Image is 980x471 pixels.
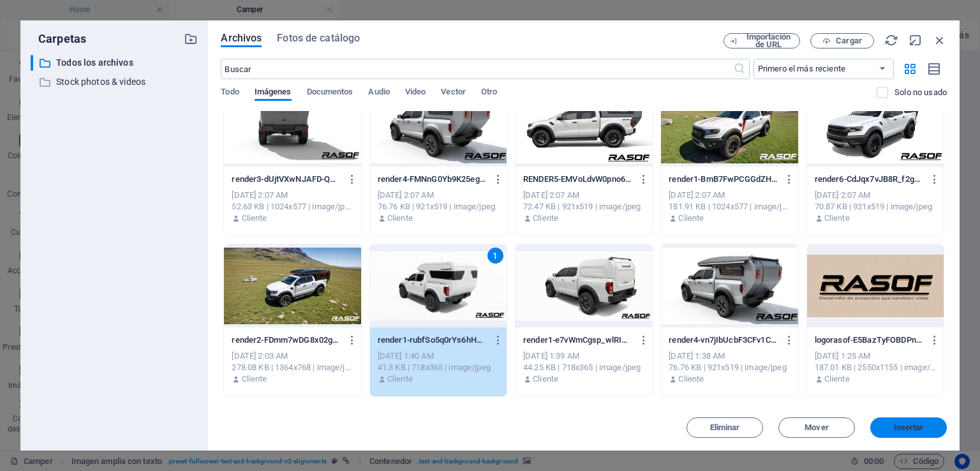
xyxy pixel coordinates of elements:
[232,190,353,201] div: [DATE] 2:07 AM
[669,334,778,346] p: render4-vn7jIbUcbF3CFv1CyoLRhg.jpg
[387,213,413,224] p: Cliente
[56,56,175,70] p: Todos los archivos
[669,174,778,185] p: render1-BmB7FwPCGGdZHUpNtIAlaw.jpg
[884,33,898,47] i: Volver a cargar
[184,32,198,46] i: Crear carpeta
[523,334,633,346] p: render1-e7vWmCgsp_wlRIUsrvm8Uw.jpg
[232,362,353,373] div: 278.08 KB | 1364x768 | image/jpeg
[232,350,353,362] div: [DATE] 2:03 AM
[277,31,360,46] span: Fotos de catálogo
[221,31,262,46] span: Archivos
[31,55,33,71] div: ​
[378,174,487,185] p: render4-FMNnG0Yb9K25egTFixNT8w.jpg
[255,84,292,102] span: Imágenes
[669,350,790,362] div: [DATE] 1:38 AM
[232,334,341,346] p: render2-FDmm7wDG8x02gJM93iaokg.jpg
[836,37,862,45] span: Cargar
[523,362,644,373] div: 44.25 KB | 718x365 | image/jpeg
[805,424,828,431] span: Mover
[378,334,487,346] p: render1-rubfSo5q0rYs6hHAHmjC5A.jpg
[909,33,923,47] i: Minimizar
[894,424,924,431] span: Insertar
[710,424,740,431] span: Eliminar
[815,362,936,373] div: 187.01 KB | 2550x1155 | image/jpeg
[870,417,947,438] button: Insertar
[56,75,175,89] p: Stock photos & videos
[487,248,503,264] div: 1
[815,201,936,213] div: 70.87 KB | 921x519 | image/jpeg
[669,201,790,213] div: 181.91 KB | 1024x577 | image/jpeg
[810,33,874,49] button: Cargar
[743,33,794,49] span: Importación de URL
[232,174,341,185] p: render3-dUjtVXwNJAFD-QH1O0DtYg.jpg
[669,362,790,373] div: 76.76 KB | 921x519 | image/jpeg
[669,190,790,201] div: [DATE] 2:07 AM
[523,174,633,185] p: RENDER5-EMVoLdvW0pno64iprHYr_w.jpg
[523,350,644,362] div: [DATE] 1:39 AM
[441,84,466,102] span: Vector
[221,59,732,79] input: Buscar
[678,213,704,224] p: Cliente
[895,87,947,98] p: Solo muestra los archivos que no están usándose en el sitio web. Los archivos añadidos durante es...
[815,350,936,362] div: [DATE] 1:25 AM
[242,213,267,224] p: Cliente
[378,190,499,201] div: [DATE] 2:07 AM
[678,373,704,385] p: Cliente
[378,350,499,362] div: [DATE] 1:40 AM
[815,334,924,346] p: logorasof-E5BazTyFOBDPnbYh2N4-jw.jpg
[31,74,198,90] div: Stock photos & videos
[533,373,558,385] p: Cliente
[533,213,558,224] p: Cliente
[687,417,763,438] button: Eliminar
[481,84,497,102] span: Otro
[778,417,855,438] button: Mover
[933,33,947,47] i: Cerrar
[523,190,644,201] div: [DATE] 2:07 AM
[242,373,267,385] p: Cliente
[824,373,850,385] p: Cliente
[387,373,413,385] p: Cliente
[378,362,499,373] div: 41.3 KB | 718x365 | image/jpeg
[232,201,353,213] div: 52.63 KB | 1024x577 | image/jpeg
[523,201,644,213] div: 72.47 KB | 921x519 | image/jpeg
[815,190,936,201] div: [DATE] 2:07 AM
[815,174,924,185] p: render6-CdJqx7vJB8R_f2gUmWNndA.jpg
[824,213,850,224] p: Cliente
[221,84,239,102] span: Todo
[378,201,499,213] div: 76.76 KB | 921x519 | image/jpeg
[307,84,353,102] span: Documentos
[368,84,389,102] span: Audio
[724,33,800,49] button: Importación de URL
[31,31,86,47] p: Carpetas
[405,84,426,102] span: Video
